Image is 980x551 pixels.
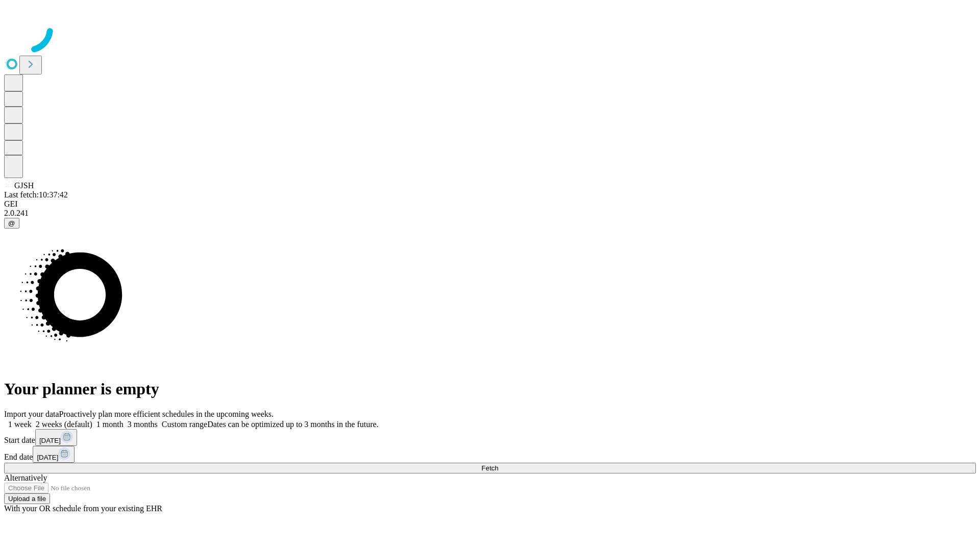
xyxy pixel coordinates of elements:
[128,420,158,429] span: 3 months
[14,181,34,190] span: GJSH
[35,429,77,446] button: [DATE]
[37,454,58,461] span: [DATE]
[59,410,274,418] span: Proactively plan more efficient schedules in the upcoming weeks.
[96,420,124,429] span: 1 month
[4,410,59,418] span: Import your data
[4,218,19,229] button: @
[4,463,976,473] button: Fetch
[4,446,976,463] div: End date
[4,190,68,199] span: Last fetch: 10:37:42
[33,446,75,463] button: [DATE]
[4,493,50,504] button: Upload a file
[4,504,162,513] span: With your OR schedule from your existing EHR
[481,464,498,472] span: Fetch
[4,380,976,398] h1: Your planner is empty
[162,420,207,429] span: Custom range
[207,420,378,429] span: Dates can be optimized up to 3 months in the future.
[4,429,976,446] div: Start date
[4,199,976,209] div: GEI
[39,437,61,444] span: [DATE]
[8,219,15,227] span: @
[8,420,32,429] span: 1 week
[36,420,92,429] span: 2 weeks (default)
[4,473,47,482] span: Alternatively
[4,209,976,218] div: 2.0.241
